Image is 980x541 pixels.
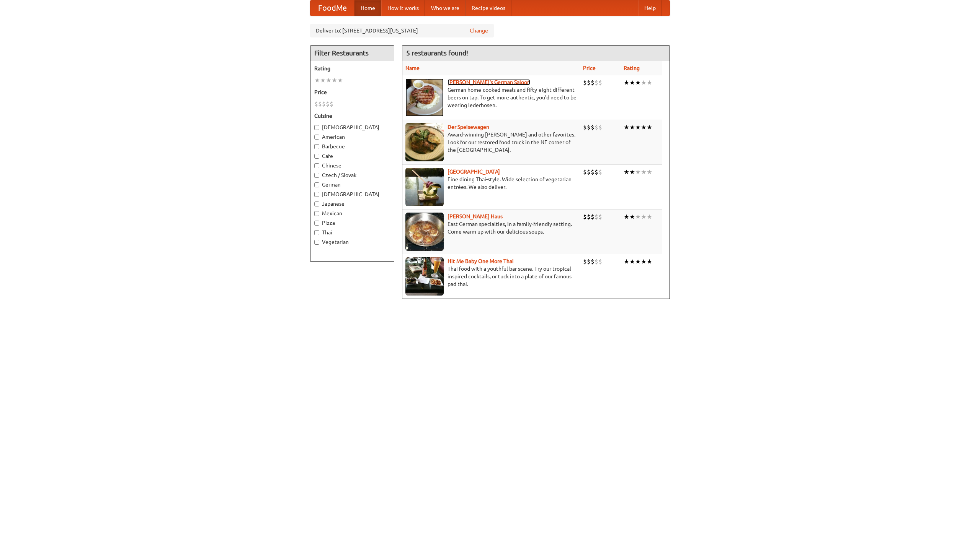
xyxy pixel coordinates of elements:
li: $ [314,100,318,108]
li: $ [587,123,591,132]
li: $ [583,123,587,132]
b: [PERSON_NAME] Haus [448,213,503,219]
p: East German specialties, in a family-friendly setting. Come warm up with our delicious soups. [405,220,577,236]
b: [GEOGRAPHIC_DATA] [448,169,500,175]
li: $ [595,168,598,176]
li: ★ [641,123,647,132]
img: speisewagen.jpg [405,123,444,161]
input: Chinese [314,163,319,168]
a: Home [354,0,381,16]
li: $ [322,100,326,108]
li: $ [330,100,333,108]
li: $ [583,213,587,221]
li: $ [591,123,595,132]
li: ★ [647,213,652,221]
input: Japanese [314,201,319,206]
li: ★ [624,78,629,87]
p: Fine dining Thai-style. Wide selection of vegetarian entrées. We also deliver. [405,175,577,191]
li: $ [587,78,591,87]
input: Mexican [314,211,319,216]
a: [PERSON_NAME]'s German Saloon [448,79,530,85]
a: How it works [381,0,425,16]
label: American [314,133,390,141]
div: Deliver to: [STREET_ADDRESS][US_STATE] [310,24,494,37]
label: [DEMOGRAPHIC_DATA] [314,123,390,131]
input: German [314,182,319,187]
input: Pizza [314,221,319,226]
li: $ [583,78,587,87]
li: ★ [635,168,641,176]
label: Barbecue [314,143,390,150]
a: Change [470,27,488,34]
a: Der Speisewagen [448,124,489,130]
li: ★ [629,257,635,266]
li: $ [587,213,591,221]
li: ★ [647,78,652,87]
img: babythai.jpg [405,257,444,296]
a: Help [638,0,662,16]
a: Price [583,65,596,71]
li: $ [587,257,591,266]
label: Pizza [314,219,390,227]
li: ★ [635,257,641,266]
img: esthers.jpg [405,78,444,117]
li: $ [583,168,587,176]
li: ★ [624,257,629,266]
ng-pluralize: 5 restaurants found! [406,49,468,57]
h5: Price [314,88,390,96]
li: ★ [629,168,635,176]
li: $ [591,213,595,221]
li: $ [598,123,602,132]
label: Mexican [314,210,390,217]
li: ★ [635,123,641,132]
li: ★ [624,123,629,132]
li: ★ [332,76,337,84]
input: Vegetarian [314,240,319,245]
label: Cafe [314,152,390,160]
a: Name [405,65,420,71]
h5: Cuisine [314,112,390,120]
label: Thai [314,229,390,236]
a: FoodMe [310,0,354,16]
li: $ [598,213,602,221]
li: ★ [320,76,326,84]
li: $ [595,123,598,132]
li: ★ [647,168,652,176]
input: Barbecue [314,144,319,149]
input: Thai [314,230,319,235]
p: German home-cooked meals and fifty-eight different beers on tap. To get more authentic, you'd nee... [405,86,577,109]
p: Award-winning [PERSON_NAME] and other favorites. Look for our restored food truck in the NE corne... [405,131,577,154]
li: ★ [641,78,647,87]
input: Czech / Slovak [314,173,319,178]
li: $ [595,257,598,266]
input: [DEMOGRAPHIC_DATA] [314,192,319,197]
label: Czech / Slovak [314,171,390,179]
a: Who we are [425,0,465,16]
li: $ [598,257,602,266]
li: $ [595,78,598,87]
input: [DEMOGRAPHIC_DATA] [314,125,319,130]
li: ★ [337,76,343,84]
label: [DEMOGRAPHIC_DATA] [314,190,390,198]
label: German [314,181,390,188]
li: ★ [624,168,629,176]
label: Vegetarian [314,238,390,246]
a: Rating [624,65,640,71]
li: ★ [635,213,641,221]
li: ★ [635,78,641,87]
li: ★ [641,257,647,266]
li: $ [598,168,602,176]
li: $ [326,100,330,108]
li: $ [591,168,595,176]
li: ★ [314,76,320,84]
li: $ [591,78,595,87]
li: ★ [629,213,635,221]
li: $ [318,100,322,108]
li: ★ [326,76,332,84]
li: $ [598,78,602,87]
h5: Rating [314,65,390,72]
li: ★ [647,123,652,132]
li: ★ [629,123,635,132]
